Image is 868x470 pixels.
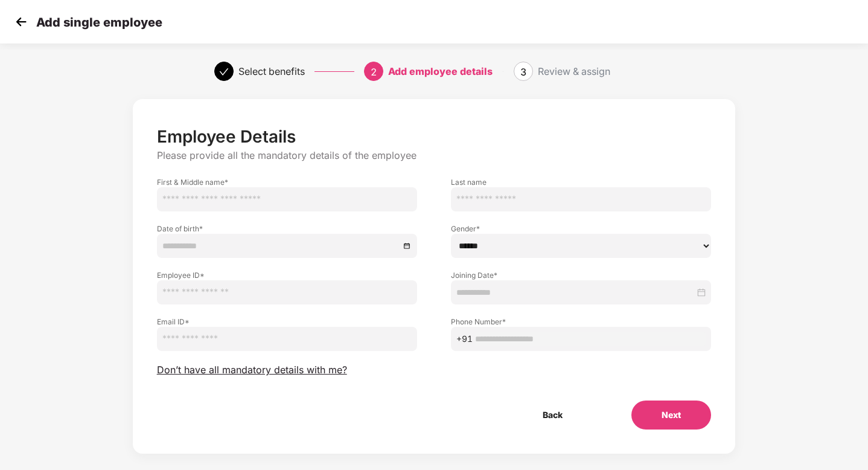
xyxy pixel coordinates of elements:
[631,401,711,430] button: Next
[388,62,493,81] div: Add employee details
[456,332,473,346] span: +91
[157,317,417,327] label: Email ID
[238,62,305,81] div: Select benefits
[36,15,162,30] p: Add single employee
[451,224,711,234] label: Gender
[157,364,347,376] span: Don’t have all mandatory details with me?
[371,66,377,78] span: 2
[520,66,526,78] span: 3
[157,224,417,234] label: Date of birth
[157,126,712,147] p: Employee Details
[157,149,712,162] p: Please provide all the mandatory details of the employee
[219,67,229,77] span: check
[512,401,593,430] button: Back
[451,177,711,187] label: Last name
[157,177,417,187] label: First & Middle name
[451,317,711,327] label: Phone Number
[12,13,30,31] img: svg+xml;base64,PHN2ZyB4bWxucz0iaHR0cDovL3d3dy53My5vcmcvMjAwMC9zdmciIHdpZHRoPSIzMCIgaGVpZ2h0PSIzMC...
[157,270,417,280] label: Employee ID
[538,62,610,81] div: Review & assign
[451,270,711,280] label: Joining Date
